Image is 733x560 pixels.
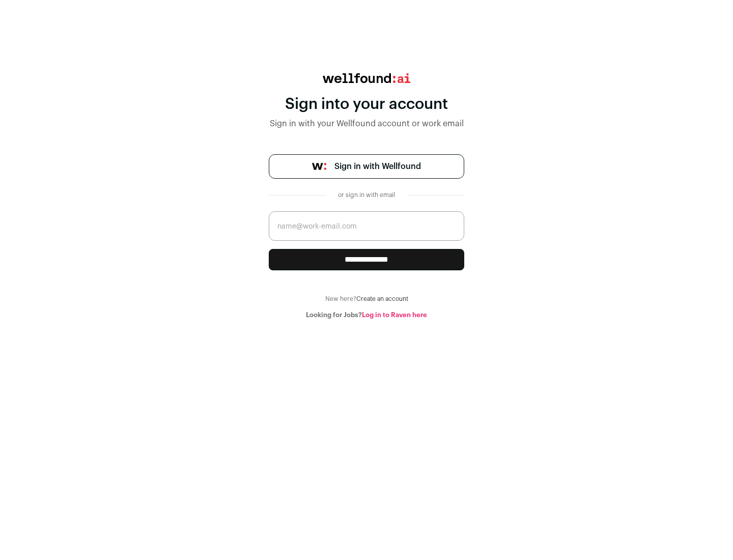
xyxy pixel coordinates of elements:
[334,191,399,199] div: or sign in with email
[269,311,464,319] div: Looking for Jobs?
[312,163,326,170] img: wellfound-symbol-flush-black-fb3c872781a75f747ccb3a119075da62bfe97bd399995f84a933054e44a575c4.png
[356,296,408,302] a: Create an account
[269,295,464,303] div: New here?
[362,312,427,318] a: Log in to Raven here
[269,211,464,241] input: name@work-email.com
[269,95,464,114] div: Sign into your account
[269,154,464,179] a: Sign in with Wellfound
[334,160,421,173] span: Sign in with Wellfound
[323,73,410,83] img: wellfound:ai
[269,118,464,130] div: Sign in with your Wellfound account or work email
